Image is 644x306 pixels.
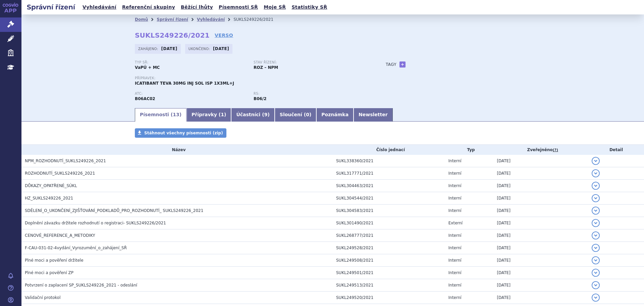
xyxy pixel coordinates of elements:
[493,292,588,304] td: [DATE]
[354,108,393,122] a: Newsletter
[189,46,211,51] span: Ukončeno:
[25,221,166,225] span: Doplnění závazku držitele rozhodnutí o registraci- SUKLS249226/2021
[493,279,588,292] td: [DATE]
[233,14,282,25] li: SUKLS249226/2021
[592,281,600,289] button: detail
[25,171,95,176] span: ROZHODNUTÍ_SUKLS249226_2021
[173,112,179,117] span: 13
[135,96,155,101] strong: IKATIBANT
[197,17,225,22] a: Vyhledávání
[448,159,462,163] span: Interní
[275,108,316,122] a: Sloučení (0)
[80,3,118,12] a: Vyhledávání
[254,96,267,101] strong: Ikatibant
[333,192,445,205] td: SUKL304544/2021
[386,60,396,69] h3: Tagy
[448,221,463,225] span: Externí
[120,3,177,12] a: Referenční skupiny
[25,183,77,188] span: DŮKAZY_OPATŘENÉ_SÚKL
[333,279,445,292] td: SUKL249513/2021
[333,292,445,304] td: SUKL249520/2021
[592,244,600,252] button: detail
[254,60,366,64] p: Stav řízení:
[333,167,445,180] td: SUKL317771/2021
[21,2,80,12] h2: Správní řízení
[493,145,588,155] th: Zveřejněno
[592,182,600,190] button: detail
[135,108,186,122] a: Písemnosti (13)
[493,205,588,217] td: [DATE]
[217,3,260,12] a: Písemnosti SŘ
[493,267,588,279] td: [DATE]
[25,270,73,275] span: Plné moci a pověření ZP
[135,76,372,80] p: Přípravek:
[448,283,462,288] span: Interní
[553,148,558,152] abbr: (?)
[333,242,445,254] td: SUKL249528/2021
[333,217,445,229] td: SUKL301490/2021
[448,183,462,188] span: Interní
[333,180,445,192] td: SUKL304463/2021
[592,207,600,215] button: detail
[493,155,588,167] td: [DATE]
[448,208,462,213] span: Interní
[448,233,462,238] span: Interní
[306,112,309,117] span: 0
[592,169,600,177] button: detail
[399,61,406,68] a: +
[333,267,445,279] td: SUKL249501/2021
[138,46,159,51] span: Zahájeno:
[21,145,333,155] th: Název
[135,31,210,39] strong: SUKLS249226/2021
[135,81,234,86] span: ICATIBANT TEVA 30MG INJ SOL ISP 1X3ML+J
[25,208,203,213] span: SDĚLENÍ_O_UKONČENÍ_ZJIŠŤOVÁNÍ_PODKLADŮ_PRO_ROZHODNUTÍ_ SUKLS249226_2021
[254,92,366,96] p: RS:
[316,108,354,122] a: Poznámka
[493,242,588,254] td: [DATE]
[333,155,445,167] td: SUKL338360/2021
[333,229,445,242] td: SUKL268777/2021
[25,233,95,238] span: CENOVÉ_REFERENCE_A_METODIKY
[333,145,445,155] th: Číslo jednací
[592,231,600,239] button: detail
[221,112,224,117] span: 1
[588,145,644,155] th: Detail
[264,112,268,117] span: 9
[186,108,231,122] a: Přípravky (1)
[445,145,494,155] th: Typ
[25,295,61,300] span: Validační protokol
[25,246,127,250] span: F-CAU-031-02-4vydání_Vyrozumění_o_zahájení_SŘ
[592,194,600,202] button: detail
[592,294,600,302] button: detail
[448,258,462,263] span: Interní
[135,128,226,138] a: Stáhnout všechny písemnosti (zip)
[254,65,278,70] strong: ROZ – NPM
[448,295,462,300] span: Interní
[135,65,160,70] strong: VaPÚ + MC
[25,196,73,201] span: HZ_SUKLS249226_2021
[493,192,588,205] td: [DATE]
[493,180,588,192] td: [DATE]
[25,159,106,163] span: NPM_ROZHODNUTÍ_SUKLS249226_2021
[25,258,84,263] span: Plné moci a pověření držitele
[135,60,247,64] p: Typ SŘ:
[179,3,215,12] a: Běžící lhůty
[135,92,247,96] p: ATC:
[135,17,148,22] a: Domů
[592,157,600,165] button: detail
[262,3,288,12] a: Moje SŘ
[448,196,462,201] span: Interní
[213,46,229,51] strong: [DATE]
[493,229,588,242] td: [DATE]
[161,46,177,51] strong: [DATE]
[25,283,137,288] span: Potvrzení o zaplacení SP_SUKLS249226_2021 - odeslání
[448,171,462,176] span: Interní
[231,108,274,122] a: Účastníci (9)
[333,254,445,267] td: SUKL249508/2021
[448,246,462,250] span: Interní
[493,254,588,267] td: [DATE]
[215,32,233,39] a: VERSO
[333,205,445,217] td: SUKL304583/2021
[157,17,188,22] a: Správní řízení
[493,167,588,180] td: [DATE]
